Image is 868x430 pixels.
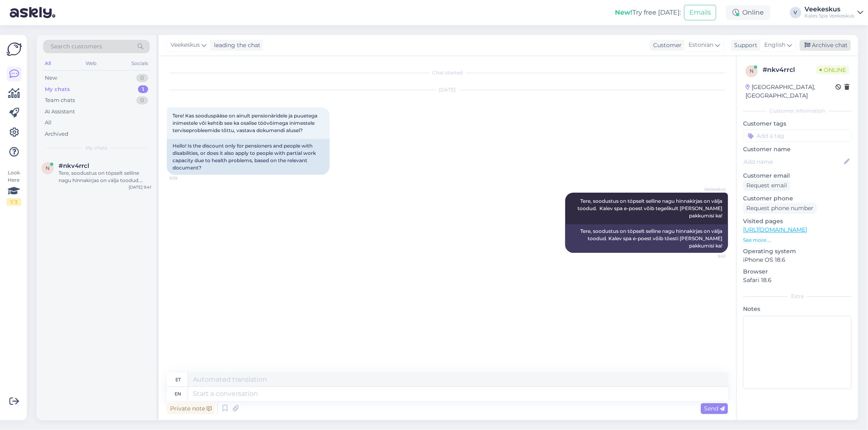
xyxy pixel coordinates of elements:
[169,175,200,181] span: 9:39
[167,139,330,175] div: Hello! Is the discount only for pensioners and people with disabilities, or does it also apply to...
[743,226,807,233] a: [URL][DOMAIN_NAME]
[805,13,854,19] div: Kales Spa Veekeskus
[650,41,682,50] div: Customer
[59,162,89,169] span: #nkv4rrcl
[743,276,852,284] p: Safari 18.6
[816,65,849,74] span: Online
[7,198,21,206] div: 1 / 3
[167,403,215,414] div: Private note
[175,387,181,401] div: en
[704,405,725,412] span: Send
[743,293,852,300] div: Extra
[695,253,726,259] span: 9:41
[130,58,150,69] div: Socials
[805,6,863,19] a: VeekeskusKales Spa Veekeskus
[743,172,852,180] p: Customer email
[45,96,75,104] div: Team chats
[790,7,801,18] div: V
[577,198,724,219] span: Tere, soodustus on töpselt selline nagu hinnakirjas on välja toodud. Kalev spa e-poest võib tegel...
[743,107,852,115] div: Customer information
[565,224,728,253] div: Tere, soodustus on töpselt selline nagu hinnakirjas on välja toodud. Kalev spa e-poest võib tõest...
[763,65,816,75] div: # nkv4rrcl
[46,165,50,171] span: n
[85,144,107,152] span: My chats
[743,145,852,154] p: Customer name
[750,68,754,74] span: n
[743,217,852,226] p: Visited pages
[43,58,52,69] div: All
[800,40,851,51] div: Archive chat
[59,169,151,184] div: Tere, soodustus on töpselt selline nagu hinnakirjas on välja toodud. Kalev spa e-poest võib tegel...
[45,85,70,93] div: My chats
[84,58,98,69] div: Web
[743,256,852,264] p: iPhone OS 18.6
[167,69,728,76] div: Chat started
[615,8,681,17] div: Try free [DATE]:
[175,373,181,387] div: et
[743,203,817,214] div: Request phone number
[743,247,852,256] p: Operating system
[136,96,148,104] div: 0
[171,41,200,50] span: Veekeskus
[7,41,22,57] img: Askly Logo
[743,180,790,191] div: Request email
[684,5,716,20] button: Emails
[45,130,68,138] div: Archived
[45,119,52,127] div: All
[7,169,21,206] div: Look Here
[45,108,75,116] div: AI Assistant
[695,186,726,192] span: Veekeskus
[746,83,835,100] div: [GEOGRAPHIC_DATA], [GEOGRAPHIC_DATA]
[726,5,770,20] div: Online
[743,130,852,142] input: Add a tag
[743,157,842,166] input: Add name
[743,305,852,313] p: Notes
[743,267,852,276] p: Browser
[743,237,852,244] p: See more ...
[129,184,151,190] div: [DATE] 9:41
[805,6,854,13] div: Veekeskus
[689,41,713,50] span: Estonian
[743,194,852,203] p: Customer phone
[136,74,148,82] div: 0
[743,119,852,128] p: Customer tags
[731,41,757,50] div: Support
[173,113,319,133] span: Tere! Kas sooduspääse on ainult pensionäridele ja puuetega inimestele või kehtib see ka osalise t...
[211,41,260,50] div: leading the chat
[167,86,728,93] div: [DATE]
[615,9,632,16] b: New!
[138,85,148,93] div: 1
[45,74,57,82] div: New
[764,41,785,50] span: English
[50,42,102,51] span: Search customers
